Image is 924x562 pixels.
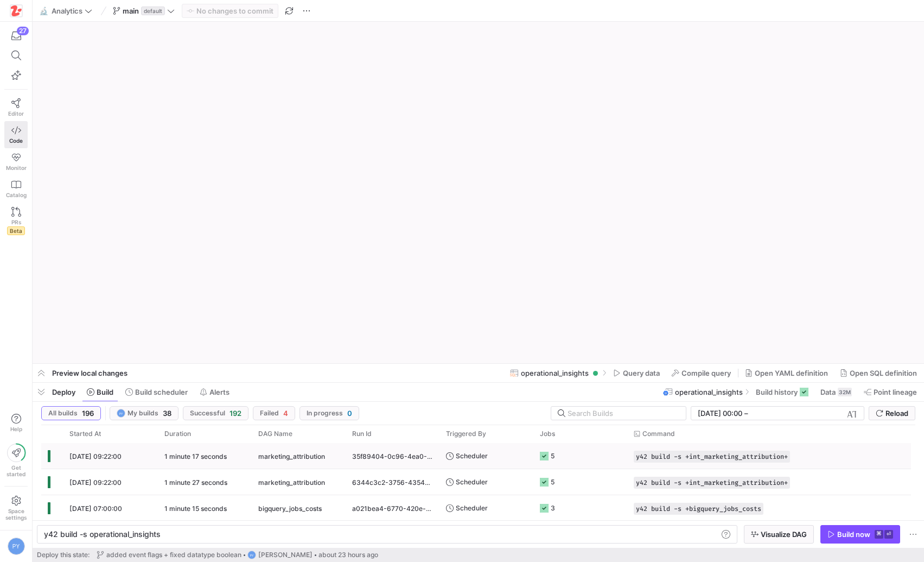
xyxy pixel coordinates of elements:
span: Monitor [6,165,27,171]
div: PY [8,538,25,555]
span: Build [97,388,113,396]
button: Data32M [815,383,857,401]
button: Build history [751,383,813,401]
span: In progress [307,409,343,417]
kbd: ⏎ [884,530,893,539]
span: DAG Name [258,430,292,438]
button: Open YAML definition [740,364,833,382]
span: about 23 hours ago [318,551,378,559]
button: Build scheduler [120,383,193,401]
span: main [123,7,139,15]
button: Visualize DAG [744,525,814,544]
span: Editor [8,110,24,117]
span: Help [9,426,23,432]
span: y42 build -s +int_marketing_attribution+ [636,453,788,460]
button: Alerts [195,383,234,401]
span: y42 build -s operational_insights [44,529,161,539]
div: PY [247,551,256,559]
span: Successful [190,409,225,417]
button: Reload [869,406,915,420]
a: Catalog [4,175,28,203]
button: In progress0 [299,406,359,420]
span: My builds [128,409,158,417]
y42-duration: 1 minute 27 seconds [164,478,227,487]
button: 🔬Analytics [37,4,95,18]
span: y42 build -s +bigquery_jobs_costs [636,505,761,513]
a: Code [4,121,28,148]
button: Point lineage [859,383,922,401]
div: 5 [551,443,555,469]
span: Failed [260,409,279,417]
div: 32M [838,388,852,396]
span: PRs [11,219,21,225]
button: Compile query [667,364,736,382]
a: Monitor [4,148,28,175]
span: marketing_attribution [258,444,325,469]
span: y42 build -s +int_marketing_attribution+ [636,479,788,487]
span: operational_insights [675,388,743,396]
span: Beta [7,226,25,235]
span: marketing_attribution [258,470,325,495]
div: 6344c3c2-3756-4354-b9f4-954ce98ac35b [346,469,439,495]
div: 5 [551,469,555,495]
span: Deploy [52,388,75,396]
span: Catalog [6,192,27,198]
span: Query data [623,369,660,377]
a: PRsBeta [4,203,28,239]
a: Spacesettings [4,491,28,526]
span: 🔬 [40,7,47,15]
kbd: ⌘ [875,530,883,539]
div: 27 [17,27,29,35]
button: maindefault [110,4,177,18]
span: Visualize DAG [761,530,807,539]
a: Editor [4,94,28,121]
span: 196 [82,409,94,418]
span: Open SQL definition [850,369,917,377]
span: Point lineage [874,388,917,396]
span: Command [642,430,675,438]
span: 38 [163,409,171,418]
span: 0 [347,409,352,418]
div: a021bea4-6770-420e-b6e1-5615dd509f6e [346,495,439,521]
div: 3 [551,495,555,521]
button: PYMy builds38 [110,406,179,420]
span: Run Id [352,430,372,438]
span: [DATE] 09:22:00 [69,452,122,460]
span: All builds [48,409,78,417]
button: Getstarted [4,439,28,482]
button: Build [82,383,118,401]
span: added event flags + fixed datatype boolean [106,551,241,559]
span: Build scheduler [135,388,188,396]
span: Preview local changes [52,369,128,377]
span: 4 [283,409,288,418]
span: Alerts [209,388,230,396]
span: Jobs [540,430,555,438]
span: [DATE] 09:22:00 [69,478,122,487]
span: [PERSON_NAME] [258,551,313,559]
span: – [744,409,748,418]
button: Query data [608,364,665,382]
input: Start datetime [698,409,742,418]
div: PY [117,409,125,418]
a: https://storage.googleapis.com/y42-prod-data-exchange/images/h4OkG5kwhGXbZ2sFpobXAPbjBGJTZTGe3yEd... [4,2,28,20]
span: Deploy this state: [37,551,90,559]
button: 27 [4,26,28,46]
y42-duration: 1 minute 15 seconds [164,504,227,513]
button: Build now⌘⏎ [820,525,900,544]
span: Scheduler [456,495,488,521]
span: Code [9,137,23,144]
span: Data [820,388,836,396]
button: All builds196 [41,406,101,420]
button: added event flags + fixed datatype booleanPY[PERSON_NAME]about 23 hours ago [94,548,381,562]
button: Help [4,409,28,437]
span: Analytics [52,7,82,15]
span: 192 [230,409,241,418]
button: Open SQL definition [835,364,922,382]
span: Duration [164,430,191,438]
span: Scheduler [456,469,488,495]
span: Build history [756,388,798,396]
button: Failed4 [253,406,295,420]
img: https://storage.googleapis.com/y42-prod-data-exchange/images/h4OkG5kwhGXbZ2sFpobXAPbjBGJTZTGe3yEd... [11,5,22,16]
span: operational_insights [521,369,589,377]
span: Scheduler [456,443,488,469]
